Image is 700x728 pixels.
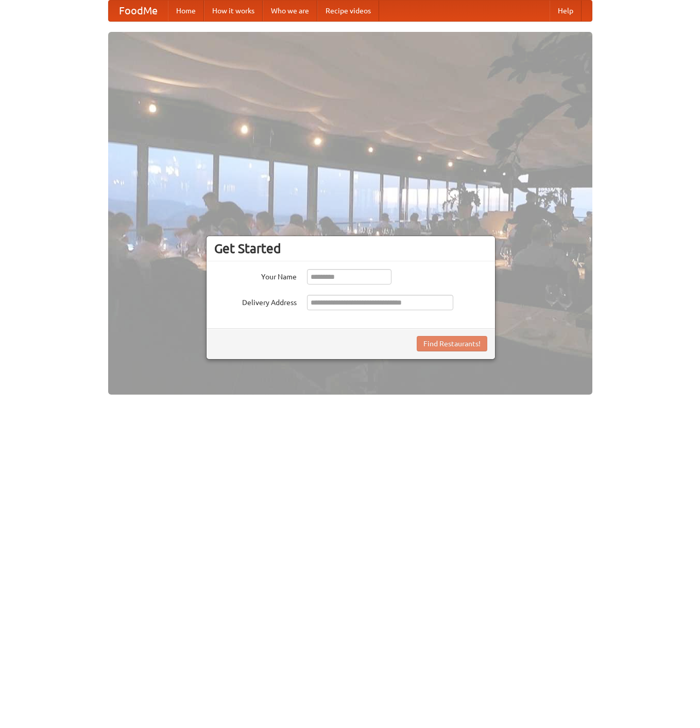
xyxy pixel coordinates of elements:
[168,1,204,21] a: Home
[550,1,582,21] a: Help
[214,295,297,308] label: Delivery Address
[214,241,487,256] h3: Get Started
[417,336,487,351] button: Find Restaurants!
[214,269,297,282] label: Your Name
[204,1,263,21] a: How it works
[263,1,317,21] a: Who we are
[109,1,168,21] a: FoodMe
[317,1,379,21] a: Recipe videos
